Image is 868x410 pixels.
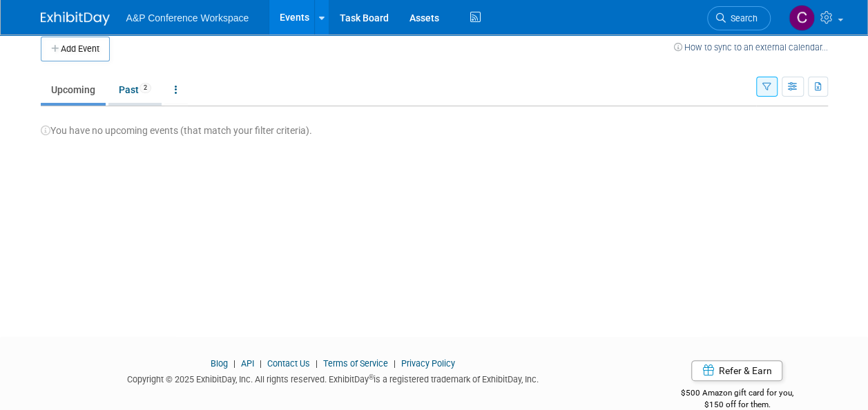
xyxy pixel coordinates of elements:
[323,358,388,369] a: Terms of Service
[707,6,771,30] a: Search
[126,12,249,23] span: A&P Conference Workspace
[139,83,151,93] span: 2
[41,77,106,103] a: Upcoming
[41,125,312,136] span: You have no upcoming events (that match your filter criteria).
[312,358,321,369] span: |
[789,5,815,31] img: Carey Cameron
[726,13,758,23] span: Search
[41,370,626,386] div: Copyright © 2025 ExhibitDay, Inc. All rights reserved. ExhibitDay is a registered trademark of Ex...
[241,358,254,369] a: API
[646,378,828,410] div: $500 Amazon gift card for you,
[691,360,782,381] a: Refer & Earn
[390,358,399,369] span: |
[401,358,455,369] a: Privacy Policy
[108,77,162,103] a: Past2
[41,37,110,61] button: Add Event
[674,42,828,52] a: How to sync to an external calendar...
[230,358,239,369] span: |
[211,358,228,369] a: Blog
[41,12,110,26] img: ExhibitDay
[256,358,265,369] span: |
[369,373,374,381] sup: ®
[267,358,310,369] a: Contact Us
